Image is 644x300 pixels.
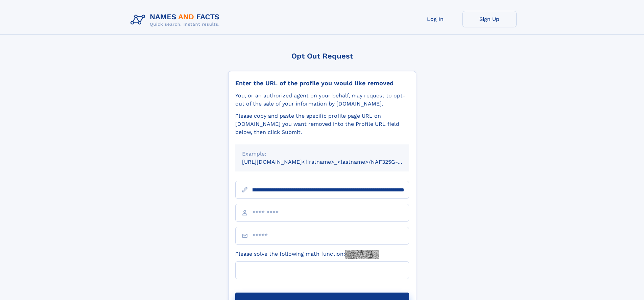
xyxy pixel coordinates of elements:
[235,79,409,87] div: Enter the URL of the profile you would like removed
[242,159,422,165] small: [URL][DOMAIN_NAME]<firstname>_<lastname>/NAF325G-xxxxxxxx
[128,11,225,29] img: Logo Names and Facts
[228,52,416,60] div: Opt Out Request
[235,92,409,108] div: You, or an authorized agent on your behalf, may request to opt-out of the sale of your informatio...
[242,150,402,158] div: Example:
[408,11,462,27] a: Log In
[235,250,379,259] label: Please solve the following math function:
[235,112,409,136] div: Please copy and paste the specific profile page URL on [DOMAIN_NAME] you want removed into the Pr...
[462,11,517,27] a: Sign Up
